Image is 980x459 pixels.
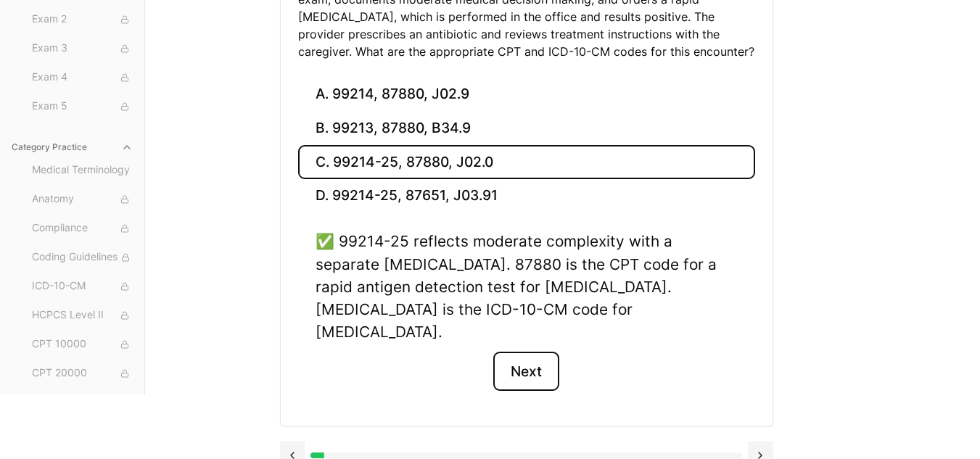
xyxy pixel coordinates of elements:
[26,275,139,298] button: ICD-10-CM
[316,230,738,343] div: ✅ 99214-25 reflects moderate complexity with a separate [MEDICAL_DATA]. 87880 is the CPT code for...
[32,220,133,236] span: Compliance
[26,159,139,182] button: Medical Terminology
[32,12,133,28] span: Exam 2
[493,352,559,391] button: Next
[26,95,139,118] button: Exam 5
[26,37,139,60] button: Exam 3
[298,145,755,179] button: C. 99214-25, 87880, J02.0
[32,278,133,294] span: ICD-10-CM
[32,99,133,115] span: Exam 5
[32,41,133,57] span: Exam 3
[26,333,139,356] button: CPT 10000
[26,8,139,31] button: Exam 2
[32,365,133,381] span: CPT 20000
[32,162,133,178] span: Medical Terminology
[32,336,133,352] span: CPT 10000
[26,304,139,327] button: HCPCS Level II
[298,78,755,112] button: A. 99214, 87880, J02.9
[26,66,139,89] button: Exam 4
[26,188,139,211] button: Anatomy
[32,70,133,86] span: Exam 4
[26,217,139,240] button: Compliance
[32,249,133,265] span: Coding Guidelines
[298,112,755,146] button: B. 99213, 87880, B34.9
[32,307,133,323] span: HCPCS Level II
[26,246,139,269] button: Coding Guidelines
[26,362,139,385] button: CPT 20000
[32,191,133,207] span: Anatomy
[6,136,139,159] button: Category Practice
[298,179,755,213] button: D. 99214-25, 87651, J03.91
